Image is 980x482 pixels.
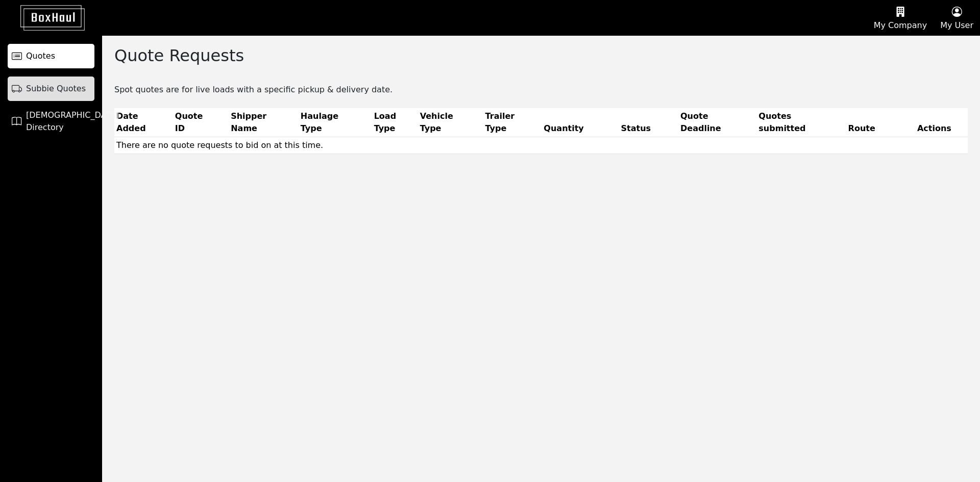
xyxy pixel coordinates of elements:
[5,5,85,31] img: BoxHaul
[901,108,968,137] th: Actions
[483,108,542,137] th: Trailer Type
[26,50,55,62] span: Quotes
[678,108,756,137] th: Quote Deadline
[418,108,483,137] th: Vehicle Type
[8,77,94,101] a: Subbie Quotes
[26,109,119,134] span: [DEMOGRAPHIC_DATA] Directory
[173,108,229,137] th: Quote ID
[934,1,980,35] button: My User
[372,108,418,137] th: Load Type
[114,108,173,137] th: Date Added
[8,109,94,134] a: [DEMOGRAPHIC_DATA] Directory
[114,137,968,154] td: There are no quote requests to bid on at this time.
[8,44,94,68] a: Quotes
[542,108,619,137] th: Quantity
[846,108,901,137] th: Route
[867,1,934,35] button: My Company
[102,82,980,96] div: Spot quotes are for live loads with a specific pickup & delivery date.
[299,108,372,137] th: Haulage Type
[756,108,846,137] th: Quotes submitted
[619,108,678,137] th: Status
[114,46,244,65] h2: Quote Requests
[229,108,299,137] th: Shipper Name
[26,83,86,95] span: Subbie Quotes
